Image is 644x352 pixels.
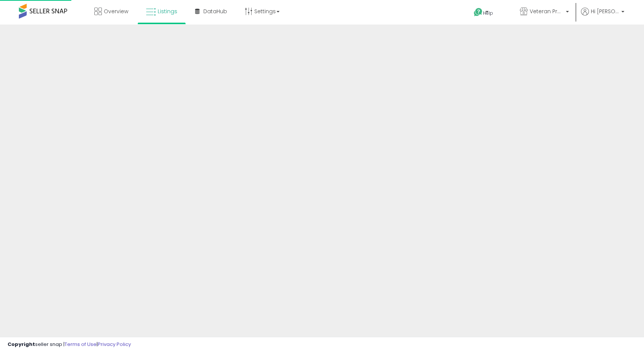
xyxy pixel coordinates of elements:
[530,8,564,15] span: Veteran Product Sales
[468,2,508,25] a: Help
[483,10,493,16] span: Help
[158,8,177,15] span: Listings
[591,8,619,15] span: Hi [PERSON_NAME]
[203,8,227,15] span: DataHub
[581,8,624,25] a: Hi [PERSON_NAME]
[104,8,128,15] span: Overview
[473,8,483,17] i: Get Help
